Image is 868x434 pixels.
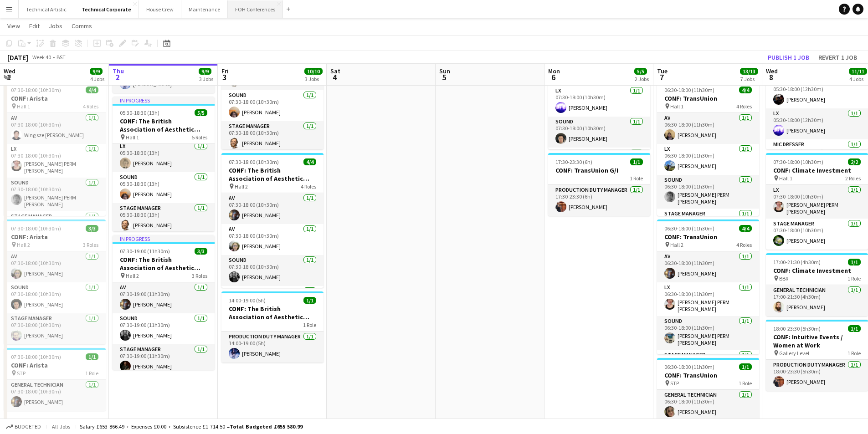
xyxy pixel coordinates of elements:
[181,0,228,18] button: Maintenance
[657,358,759,421] div: 06:30-18:00 (11h30m)1/1CONF: TransUnion STP1 RoleGeneral Technician1/106:30-18:00 (11h30m)[PERSON...
[303,322,316,328] span: 1 Role
[221,193,324,224] app-card-role: AV1/107:30-18:00 (10h30m)[PERSON_NAME]
[5,422,42,432] button: Budgeted
[439,67,450,75] span: Sun
[739,225,752,232] span: 4/4
[113,282,215,313] app-card-role: AV1/107:30-19:00 (11h30m)[PERSON_NAME]
[7,22,20,30] span: View
[657,67,668,75] span: Tue
[221,166,324,183] h3: CONF: The British Association of Aesthetic Plastic Surgeons
[670,241,683,248] span: Hall 2
[657,390,759,421] app-card-role: General Technician1/106:30-18:00 (11h30m)[PERSON_NAME]
[113,235,215,242] div: In progress
[74,0,139,18] button: Technical Corporate
[221,291,324,363] div: 14:00-19:00 (5h)1/1CONF: The British Association of Aesthetic Plastic Surgeons1 RoleProduction Du...
[120,109,159,116] span: 05:30-18:30 (13h)
[773,158,823,165] span: 07:30-18:00 (10h30m)
[740,76,758,82] div: 7 Jobs
[657,175,759,209] app-card-role: Sound1/106:30-18:00 (11h30m)[PERSON_NAME] PERM [PERSON_NAME]
[766,153,868,250] app-job-card: 07:30-18:00 (10h30m)2/2CONF: Climate Investment Hall 12 RolesLX1/107:30-18:00 (10h30m)[PERSON_NAM...
[195,109,207,116] span: 5/5
[199,76,213,82] div: 3 Jobs
[45,20,66,32] a: Jobs
[113,344,215,375] app-card-role: Stage Manager1/107:30-19:00 (11h30m)[PERSON_NAME]
[4,380,106,411] app-card-role: General Technician1/107:30-18:00 (10h30m)[PERSON_NAME]
[736,241,752,248] span: 4 Roles
[664,363,714,370] span: 06:30-18:00 (11h30m)
[4,67,15,75] span: Wed
[779,175,792,182] span: Hall 1
[221,224,324,255] app-card-role: AV1/107:30-18:00 (10h30m)[PERSON_NAME]
[120,248,170,255] span: 07:30-19:00 (11h30m)
[766,77,868,108] app-card-role: Camera Operator FD1/105:30-18:00 (12h30m)[PERSON_NAME]
[221,90,324,121] app-card-role: Sound1/107:30-18:00 (10h30m)[PERSON_NAME]
[766,320,868,391] app-job-card: 18:00-23:30 (5h30m)1/1CONF: Intuitive Events / Women at Work Gallery Level1 RoleProduction Duty M...
[50,423,72,430] span: All jobs
[72,22,92,30] span: Comms
[848,158,861,165] span: 2/2
[657,81,759,216] app-job-card: 06:30-18:00 (11h30m)4/4CONF: TransUnion Hall 14 RolesAV1/106:30-18:00 (11h30m)[PERSON_NAME]LX1/10...
[4,220,106,344] app-job-card: 07:30-18:00 (10h30m)3/3CONF: Arista Hall 23 RolesAV1/107:30-18:00 (10h30m)[PERSON_NAME]Sound1/107...
[630,158,643,165] span: 1/1
[90,76,104,82] div: 4 Jobs
[766,108,868,139] app-card-role: LX1/105:30-18:00 (12h30m)[PERSON_NAME]
[4,361,106,369] h3: CONF: Arista
[4,233,106,241] h3: CONF: Arista
[766,67,778,75] span: Wed
[845,175,861,182] span: 2 Roles
[815,51,861,63] button: Revert 1 job
[766,166,868,174] h3: CONF: Climate Investment
[113,97,215,231] div: In progress05:30-18:30 (13h)5/5CONF: The British Association of Aesthetic Plastic Surgeons Hall 1...
[301,183,316,190] span: 4 Roles
[86,225,98,232] span: 3/3
[657,350,759,381] app-card-role: Stage Manager1/1
[83,103,98,110] span: 4 Roles
[221,67,229,75] span: Fri
[548,185,650,216] app-card-role: Production Duty Manager1/117:30-23:30 (6h)[PERSON_NAME]
[29,22,40,30] span: Edit
[739,363,752,370] span: 1/1
[4,81,106,216] app-job-card: 07:30-18:00 (10h30m)4/4CONF: Arista Hall 14 RolesAV1/107:30-18:00 (10h30m)Wing sze [PERSON_NAME]L...
[4,282,106,313] app-card-role: Sound1/107:30-18:00 (10h30m)[PERSON_NAME]
[230,423,303,430] span: Total Budgeted £655 580.99
[847,350,861,357] span: 1 Role
[26,20,43,32] a: Edit
[4,348,106,411] div: 07:30-18:00 (10h30m)1/1CONF: Arista STP1 RoleGeneral Technician1/107:30-18:00 (10h30m)[PERSON_NAME]
[779,350,809,357] span: Gallery Level
[547,72,560,82] span: 6
[548,148,650,179] app-card-role: Stage Manager1/1
[86,87,98,93] span: 4/4
[126,134,139,141] span: Hall 1
[849,68,867,75] span: 11/11
[548,117,650,148] app-card-role: Sound1/107:30-18:00 (10h30m)[PERSON_NAME]
[4,94,106,102] h3: CONF: Arista
[657,316,759,350] app-card-role: Sound1/106:30-18:00 (11h30m)[PERSON_NAME] PERM [PERSON_NAME]
[764,51,813,63] button: Publish 1 job
[657,282,759,316] app-card-role: LX1/106:30-18:00 (11h30m)[PERSON_NAME] PERM [PERSON_NAME]
[329,72,340,82] span: 4
[86,353,98,360] span: 1/1
[849,76,867,82] div: 4 Jobs
[17,241,30,248] span: Hall 2
[113,235,215,370] app-job-card: In progress07:30-19:00 (11h30m)3/3CONF: The British Association of Aesthetic Plastic Surgeons Hal...
[664,87,714,93] span: 06:30-18:00 (11h30m)
[2,72,15,82] span: 1
[111,72,124,82] span: 2
[548,67,560,75] span: Mon
[548,153,650,216] app-job-card: 17:30-23:30 (6h)1/1CONF: TransUnion G/I1 RoleProduction Duty Manager1/117:30-23:30 (6h)[PERSON_NAME]
[195,248,207,255] span: 3/3
[555,158,592,165] span: 17:30-23:30 (6h)
[113,203,215,234] app-card-role: Stage Manager1/105:30-18:30 (13h)[PERSON_NAME]
[229,158,279,165] span: 07:30-18:00 (10h30m)
[766,219,868,250] app-card-role: Stage Manager1/107:30-18:00 (10h30m)[PERSON_NAME]
[330,67,340,75] span: Sat
[548,86,650,117] app-card-role: LX1/107:30-18:00 (10h30m)[PERSON_NAME]
[656,72,668,82] span: 7
[4,313,106,344] app-card-role: Stage Manager1/107:30-18:00 (10h30m)[PERSON_NAME]
[657,144,759,175] app-card-role: LX1/106:30-18:00 (11h30m)[PERSON_NAME]
[773,259,821,266] span: 17:00-21:30 (4h30m)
